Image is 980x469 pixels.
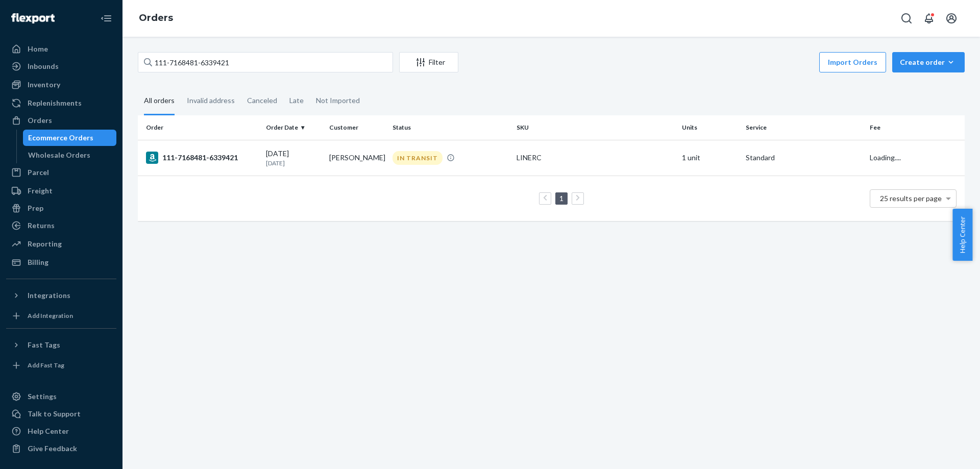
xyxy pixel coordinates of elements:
[746,153,862,163] p: Standard
[28,426,69,436] div: Help Center
[139,12,173,23] a: Orders
[393,151,443,165] div: IN TRANSIT
[742,115,866,140] th: Service
[388,115,512,140] th: Status
[262,115,325,140] th: Order Date
[28,311,73,320] div: Add Integration
[144,87,175,115] div: All orders
[6,41,116,57] a: Home
[6,440,116,457] button: Give Feedback
[6,164,116,181] a: Parcel
[325,140,388,176] td: [PERSON_NAME]
[819,52,886,72] button: Import Orders
[266,149,321,167] div: [DATE]
[247,87,277,114] div: Canceled
[28,167,49,178] div: Parcel
[952,209,972,261] button: Help Center
[28,150,90,160] div: Wholesale Orders
[138,52,393,72] input: Search orders
[892,52,965,72] button: Create order
[28,239,62,249] div: Reporting
[512,115,678,140] th: SKU
[399,52,458,72] button: Filter
[28,409,81,419] div: Talk to Support
[6,423,116,439] a: Help Center
[28,361,64,369] div: Add Fast Tag
[187,87,235,114] div: Invalid address
[23,130,117,146] a: Ecommerce Orders
[6,77,116,93] a: Inventory
[941,8,962,29] button: Open account menu
[138,115,262,140] th: Order
[146,152,258,164] div: 111-7168481-6339421
[28,220,55,231] div: Returns
[557,194,566,203] a: Page 1 is your current page
[6,236,116,252] a: Reporting
[6,95,116,111] a: Replenishments
[28,80,60,90] div: Inventory
[517,153,674,163] div: LINERC
[6,308,116,324] a: Add Integration
[866,115,965,140] th: Fee
[131,4,181,33] ol: breadcrumbs
[880,194,942,203] span: 25 results per page
[28,257,48,267] div: Billing
[28,340,60,350] div: Fast Tags
[23,147,117,163] a: Wholesale Orders
[6,200,116,216] a: Prep
[28,98,82,108] div: Replenishments
[6,217,116,234] a: Returns
[28,44,48,54] div: Home
[96,8,116,29] button: Close Navigation
[329,123,384,132] div: Customer
[6,337,116,353] button: Fast Tags
[919,8,939,29] button: Open notifications
[28,443,77,454] div: Give Feedback
[6,357,116,374] a: Add Fast Tag
[28,61,59,71] div: Inbounds
[6,287,116,304] button: Integrations
[28,186,53,196] div: Freight
[678,115,741,140] th: Units
[28,115,52,126] div: Orders
[6,388,116,405] a: Settings
[28,391,57,402] div: Settings
[6,112,116,129] a: Orders
[678,140,741,176] td: 1 unit
[400,57,458,67] div: Filter
[289,87,304,114] div: Late
[28,203,43,213] div: Prep
[28,133,93,143] div: Ecommerce Orders
[900,57,957,67] div: Create order
[896,8,917,29] button: Open Search Box
[316,87,360,114] div: Not Imported
[6,254,116,270] a: Billing
[6,58,116,75] a: Inbounds
[6,183,116,199] a: Freight
[866,140,965,176] td: Loading....
[28,290,70,301] div: Integrations
[11,13,55,23] img: Flexport logo
[266,159,321,167] p: [DATE]
[6,406,116,422] a: Talk to Support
